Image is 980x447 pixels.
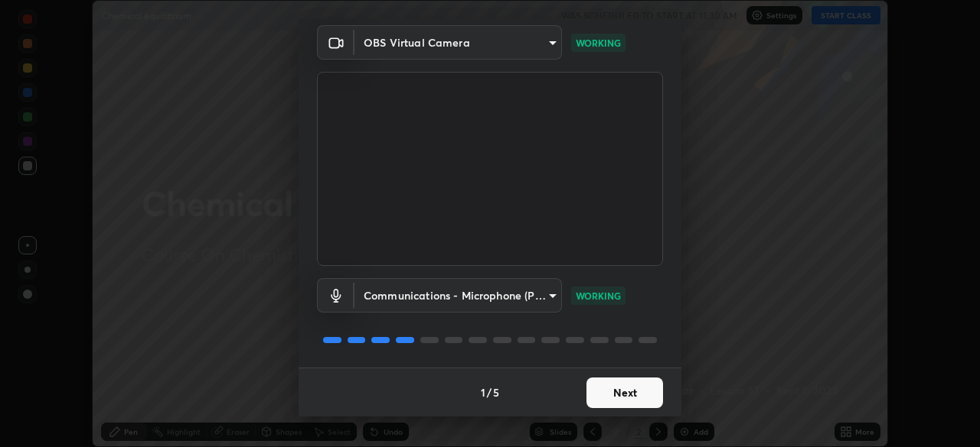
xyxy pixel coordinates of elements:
button: Next [586,377,663,408]
h4: 5 [493,384,499,400]
h4: / [487,384,492,400]
h4: 1 [481,384,485,400]
p: WORKING [576,289,621,303]
div: OBS Virtual Camera [354,278,562,313]
p: WORKING [576,36,621,50]
div: OBS Virtual Camera [354,25,562,60]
